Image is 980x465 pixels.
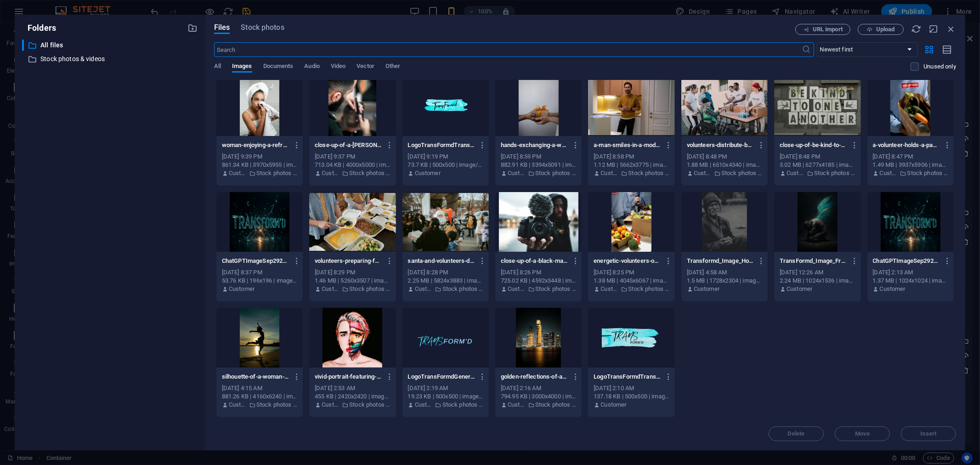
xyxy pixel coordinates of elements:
[442,285,483,293] p: Stock photos & videos
[813,27,843,32] span: URL import
[222,141,289,149] p: woman-enjoying-a-refreshing-face-care-routine-with-towel-at-home-perfect-for-beauty-and-lifestyle...
[501,169,576,177] div: By: Customer | Folder: Stock photos & videos
[907,169,948,177] p: Stock photos & videos
[946,24,956,34] i: Close
[315,401,390,409] div: By: Customer | Folder: Stock photos & videos
[501,257,568,265] p: close-up-of-a-black-man-holding-a-camera-with-a-microphone-by-a-river-TT8Lb6Zy26w4H7caTf6MGw.jpeg
[594,392,669,401] div: 137.18 KB | 500x500 | image/png
[687,268,762,277] div: [DATE] 4:58 AM
[535,285,576,293] p: Stock photos & videos
[222,401,297,409] div: By: Customer | Folder: Stock photos & videos
[687,169,762,177] div: By: Customer | Folder: Stock photos & videos
[415,401,433,409] p: Customer
[315,141,382,149] p: close-up-of-a-barber-meticulously-cutting-a-man-s-hair-focus-on-detail-u8V290QtHSq__8dqVfzDfw.jpeg
[331,61,346,74] span: Video
[501,401,576,409] div: By: Customer | Folder: Stock photos & videos
[501,277,576,285] div: 725.02 KB | 4592x3448 | image/jpeg
[814,169,855,177] p: Stock photos & videos
[694,285,719,293] p: Customer
[687,153,762,161] div: [DATE] 8:48 PM
[929,24,939,34] i: Minimize
[315,161,390,169] div: 713.04 KB | 4000x5000 | image/jpeg
[222,153,297,161] div: [DATE] 9:39 PM
[408,161,483,169] div: 73.7 KB | 500x500 | image/png
[315,257,382,265] p: volunteers-preparing-food-packs-indoors-for-donation-Pc3x_UzgaiB8Yr8fCbYkQQ.jpeg
[780,161,855,169] div: 3.02 MB | 6277x4185 | image/jpeg
[263,61,294,74] span: Documents
[780,257,847,265] p: TransFormd_Image_FromAshesToLife-149bwDRYjyyQ8JPl7BLEYw.png
[349,169,390,177] p: Stock photos & videos
[601,285,619,293] p: Customer
[349,285,390,293] p: Stock photos & videos
[222,373,289,381] p: silhouette-of-a-woman-joyfully-dancing-on-a-beach-at-sunset-with-the-ocean-in-the-background-WPIb...
[501,153,576,161] div: [DATE] 8:59 PM
[795,24,850,35] button: URL import
[858,24,904,35] button: Upload
[214,61,221,74] span: All
[594,141,661,149] p: a-man-smiles-in-a-modern-kitchen-featuring-a-smart-speaker-on-the-counter-KyN2MZq_1z-sk0GBLZNojw....
[408,277,483,285] div: 2.25 MB | 5824x3883 | image/jpeg
[408,257,475,265] p: santa-and-volunteers-distribute-gifts-from-a-truck-in-a-community-christmas-event-W9drxnr0-tSZYBx...
[594,373,661,381] p: LogoTransFormdTranslucent-ZjVBILiIAGO2Jt_kSww7mw.png
[873,153,948,161] div: [DATE] 8:47 PM
[222,169,297,177] div: By: Customer | Folder: Stock photos & videos
[629,285,669,293] p: Stock photos & videos
[89,243,140,255] span: Paste clipboard
[256,169,297,177] p: Stock photos & videos
[22,40,24,51] div: ​
[535,169,576,177] p: Stock photos & videos
[501,285,576,293] div: By: Customer | Folder: Stock photos & videos
[787,285,812,293] p: Customer
[873,268,948,277] div: [DATE] 2:13 AM
[535,401,576,409] p: Stock photos & videos
[315,277,390,285] div: 1.46 MB | 5260x3507 | image/jpeg
[18,203,161,268] div: Drop content here
[232,61,252,74] span: Images
[40,243,85,255] span: Add elements
[415,285,433,293] p: Customer
[508,401,526,409] p: Customer
[687,277,762,285] div: 1.5 MB | 1728x2304 | image/png
[780,277,855,285] div: 2.24 MB | 1024x1536 | image/png
[594,384,669,392] div: [DATE] 2:10 AM
[357,61,374,74] span: Vector
[601,401,627,409] p: Customer
[229,401,247,409] p: Customer
[501,141,568,149] p: hands-exchanging-a-wrapped-gift-box-with-an-orange-ribbon-symbolizing-generosity-WDdHhk9s_z1993dD...
[40,40,181,51] p: All files
[780,268,855,277] div: [DATE] 12:26 AM
[873,277,948,285] div: 1.37 MB | 1024x1024 | image/png
[22,22,56,34] p: Folders
[322,285,340,293] p: Customer
[408,384,483,392] div: [DATE] 2:19 AM
[322,401,340,409] p: Customer
[594,277,669,285] div: 1.38 MB | 4045x6067 | image/jpeg
[315,392,390,401] div: 455 KB | 2420x2420 | image/jpeg
[222,257,289,265] p: ChatGPTImageSep29202505_12_50PM-P-Vf7vBva0L4fr4Edfvl0w-Vn_YsorUzhGZkPmzydyWvw.png
[780,141,847,149] p: close-up-of-be-kind-to-one-another-message-on-a-weathered-background-46R-9NMPfUcEsjFCS31PFA.jpeg
[687,161,762,169] div: 1.88 MB | 6510x4340 | image/jpeg
[214,22,230,33] span: Files
[721,169,762,177] p: Stock photos & videos
[880,169,898,177] p: Customer
[408,392,483,401] div: 19.23 KB | 500x500 | image/png
[408,141,475,149] p: LogoTransFormdTranslucent3-LDFerFawhrtVW5xQf7iMyQ.png
[40,54,181,64] p: Stock photos & videos
[241,22,284,33] span: Stock photos
[594,257,661,265] p: energetic-volunteers-organize-fresh-fruits-and-vegetables-for-a-community-relief-effort-ezeuX7ljB...
[385,61,400,74] span: Other
[222,161,297,169] div: 861.34 KB | 3970x5955 | image/jpeg
[501,392,576,401] div: 794.95 KB | 3000x4000 | image/jpeg
[315,169,390,177] div: By: Customer | Folder: Stock photos & videos
[315,384,390,392] div: [DATE] 2:53 AM
[780,169,855,177] div: By: Customer | Folder: Stock photos & videos
[601,169,619,177] p: Customer
[304,61,319,74] span: Audio
[873,257,940,265] p: ChatGPTImageSep29202505_12_50PM-P-Vf7vBva0L4fr4Edfvl0w.png
[873,141,940,149] p: a-volunteer-holds-a-paper-bag-filled-with-fresh-vegetables-symbolizing-community-service-and-supp...
[315,153,390,161] div: [DATE] 9:37 PM
[501,161,576,169] div: 882.91 KB | 3394x5091 | image/jpeg
[22,53,198,65] div: Stock photos & videos
[256,401,297,409] p: Stock photos & videos
[876,27,895,32] span: Upload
